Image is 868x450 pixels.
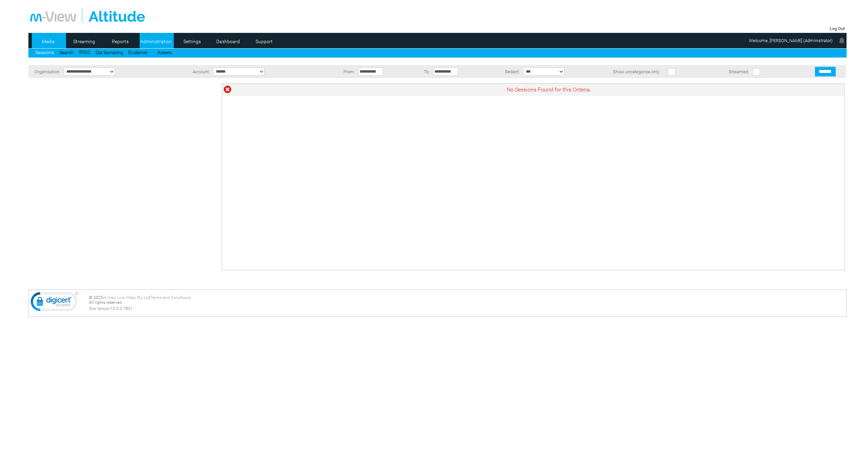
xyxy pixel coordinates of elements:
a: Support [247,36,281,47]
span: 10.0.0.7801 [111,306,133,311]
a: Assets [157,50,172,55]
span: No Sessions Found for this Criteria. [506,86,591,93]
img: bell24.png [838,36,846,45]
a: m-View Live Video Pty Ltd [103,295,150,300]
span: Welcome, [PERSON_NAME] (Administrator) [749,38,832,43]
td: Organisation: [28,65,62,78]
a: Reports [104,36,137,47]
a: Log Out [830,26,845,31]
a: Terms and Conditions [151,295,191,300]
a: Administration [140,36,173,47]
img: DigiCert Secured Site Seal [30,291,78,315]
a: Sessions [35,50,54,55]
a: Search [59,50,74,55]
a: Settings [176,36,209,47]
td: Redact: [488,65,521,78]
a: Dip Sampling [95,50,123,55]
a: Dashboard [211,36,245,47]
span: Show uncategorise only: [613,69,660,74]
td: Account: [171,65,211,78]
div: Site Version [89,306,844,311]
td: From: [327,65,357,78]
a: Media [32,36,65,47]
a: Evidence [128,50,147,55]
div: © 2025 | All rights reserved [89,295,844,311]
a: RTAC [79,50,90,55]
td: To: [413,65,431,78]
a: Streaming [68,36,101,47]
span: Streamed: [729,69,749,74]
